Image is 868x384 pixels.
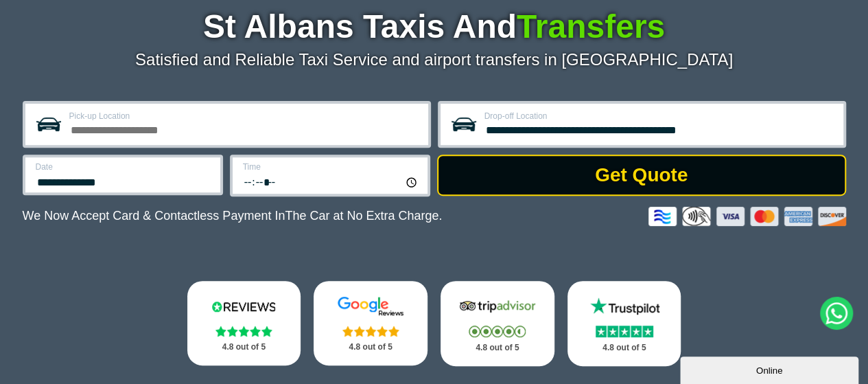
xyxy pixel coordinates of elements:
[314,281,427,365] a: Google Stars 4.8 out of 5
[680,354,861,384] iframe: chat widget
[187,281,301,365] a: Reviews.io Stars 4.8 out of 5
[69,112,420,120] label: Pick-up Location
[342,326,399,337] img: Stars
[456,296,539,317] img: Tripadvisor
[215,326,272,337] img: Stars
[329,339,412,356] p: 4.8 out of 5
[23,10,846,43] h1: St Albans Taxis And
[596,326,653,337] img: Stars
[456,339,539,357] p: 4.8 out of 5
[567,281,681,366] a: Trustpilot Stars 4.8 out of 5
[441,281,554,366] a: Tripadvisor Stars 4.8 out of 5
[484,112,835,120] label: Drop-off Location
[469,326,526,337] img: Stars
[329,296,412,317] img: Google
[517,8,665,45] span: Transfers
[437,155,846,196] button: Get Quote
[243,163,419,171] label: Time
[285,209,442,223] span: The Car at No Extra Charge.
[648,207,846,226] img: Credit And Debit Cards
[36,163,212,171] label: Date
[583,296,666,317] img: Trustpilot
[202,339,286,356] p: 4.8 out of 5
[23,209,443,223] p: We Now Accept Card & Contactless Payment In
[583,339,666,357] p: 4.8 out of 5
[202,296,285,317] img: Reviews.io
[23,50,846,69] p: Satisfied and Reliable Taxi Service and airport transfers in [GEOGRAPHIC_DATA]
